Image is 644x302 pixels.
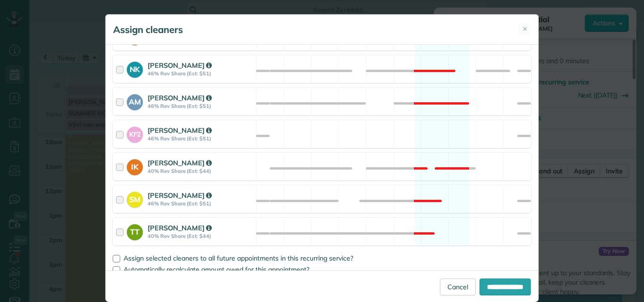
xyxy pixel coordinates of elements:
[148,93,212,102] strong: [PERSON_NAME]
[127,127,143,139] strong: KF2
[148,200,253,207] strong: 46% Rev Share (Est: $51)
[148,223,212,232] strong: [PERSON_NAME]
[440,278,476,295] a: Cancel
[127,159,143,172] strong: IK
[113,23,183,36] h5: Assign cleaners
[124,254,353,262] span: Assign selected cleaners to all future appointments in this recurring service?
[148,191,212,200] strong: [PERSON_NAME]
[127,192,143,205] strong: SM
[148,70,253,77] strong: 46% Rev Share (Est: $51)
[148,168,253,174] strong: 40% Rev Share (Est: $44)
[148,126,212,135] strong: [PERSON_NAME]
[148,103,253,109] strong: 46% Rev Share (Est: $51)
[148,158,212,167] strong: [PERSON_NAME]
[127,94,143,107] strong: AM
[148,61,212,70] strong: [PERSON_NAME]
[127,224,143,237] strong: TT
[124,265,309,274] span: Automatically recalculate amount owed for this appointment?
[148,233,253,239] strong: 40% Rev Share (Est: $44)
[127,62,143,75] strong: NK
[522,24,528,33] span: ✕
[148,135,253,142] strong: 46% Rev Share (Est: $51)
